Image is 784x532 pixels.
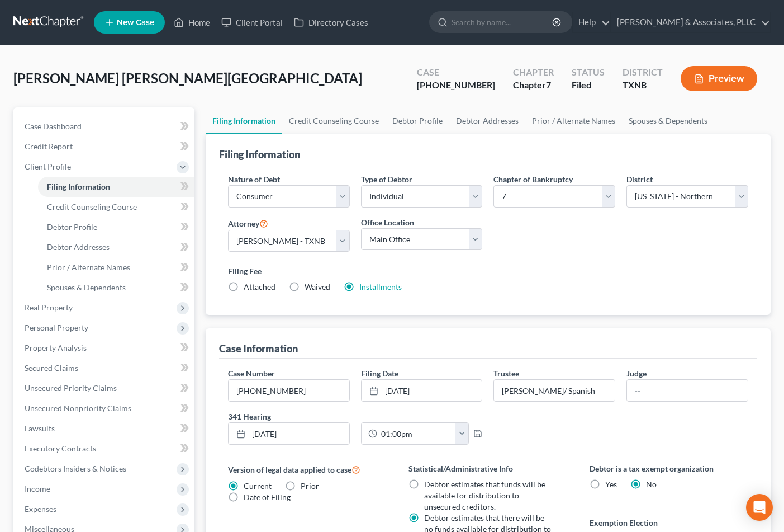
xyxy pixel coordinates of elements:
a: Debtor Addresses [38,237,194,257]
a: Filing Information [206,107,282,134]
a: Help [573,12,610,32]
span: Personal Property [25,323,88,332]
a: Case Dashboard [16,116,194,136]
label: Trustee [493,368,519,379]
span: Property Analysis [25,343,87,352]
label: Filing Date [361,368,398,379]
div: Open Intercom Messenger [746,494,773,521]
div: Case Information [219,342,298,355]
a: Secured Claims [16,358,194,378]
span: [PERSON_NAME] [PERSON_NAME][GEOGRAPHIC_DATA] [13,70,362,86]
span: Secured Claims [25,363,78,373]
a: [PERSON_NAME] & Associates, PLLC [611,12,770,32]
a: Filing Information [38,177,194,197]
a: [DATE] [362,380,482,401]
a: Home [168,12,216,32]
span: Current [244,481,272,491]
a: Unsecured Priority Claims [16,378,194,398]
span: Unsecured Nonpriority Claims [25,403,131,413]
span: Debtor Addresses [47,242,110,252]
span: Waived [305,282,330,291]
span: Yes [605,479,617,489]
span: Debtor Profile [47,222,97,232]
label: Debtor is a tax exempt organization [590,463,748,474]
span: Prior [301,481,319,491]
a: Spouses & Dependents [38,277,194,298]
label: Nature of Debt [228,173,280,185]
input: -- [494,380,615,401]
input: Search by name... [452,12,554,32]
label: Chapter of Bankruptcy [493,173,573,185]
span: Codebtors Insiders & Notices [25,464,126,473]
label: Type of Debtor [361,173,412,185]
div: Filing Information [219,148,300,161]
label: Office Location [361,216,414,228]
label: Statistical/Administrative Info [408,463,567,474]
input: -- : -- [377,423,456,444]
span: Attached [244,282,275,291]
a: Prior / Alternate Names [525,107,622,134]
input: Enter case number... [229,380,349,401]
span: Case Dashboard [25,121,82,131]
span: Spouses & Dependents [47,283,126,292]
a: Debtor Addresses [449,107,525,134]
a: [DATE] [229,423,349,444]
a: Directory Cases [288,12,374,32]
span: Executory Contracts [25,444,96,453]
span: No [646,479,657,489]
span: Credit Report [25,142,73,151]
label: Judge [626,368,647,379]
span: Date of Filing [244,492,291,502]
div: Case [417,66,495,79]
input: -- [627,380,748,401]
a: Debtor Profile [38,217,194,237]
label: Case Number [228,368,275,379]
label: Filing Fee [228,265,748,277]
a: Unsecured Nonpriority Claims [16,398,194,418]
label: Version of legal data applied to case [228,463,387,476]
span: Client Profile [25,162,71,171]
span: Credit Counseling Course [47,202,137,211]
span: New Case [117,18,154,27]
div: [PHONE_NUMBER] [417,79,495,92]
a: Client Portal [216,12,288,32]
div: District [623,66,663,79]
div: TXNB [623,79,663,92]
button: Preview [681,66,757,91]
span: 7 [546,79,551,90]
span: Prior / Alternate Names [47,262,130,272]
label: District [626,173,653,185]
a: Credit Report [16,136,194,157]
a: Prior / Alternate Names [38,257,194,277]
span: Expenses [25,504,56,514]
span: Unsecured Priority Claims [25,383,117,393]
label: Attorney [228,216,268,230]
span: Real Property [25,303,73,312]
span: Filing Information [47,182,110,191]
a: Executory Contracts [16,439,194,459]
div: Status [572,66,605,79]
a: Credit Counseling Course [282,107,386,134]
span: Lawsuits [25,423,55,433]
div: Chapter [513,79,554,92]
label: 341 Hearing [222,411,488,422]
div: Chapter [513,66,554,79]
a: Lawsuits [16,418,194,439]
span: Income [25,484,50,493]
a: Credit Counseling Course [38,197,194,217]
a: Property Analysis [16,338,194,358]
label: Exemption Election [590,517,748,529]
div: Filed [572,79,605,92]
span: Debtor estimates that funds will be available for distribution to unsecured creditors. [424,479,545,511]
a: Installments [359,282,402,291]
a: Spouses & Dependents [622,107,714,134]
a: Debtor Profile [386,107,449,134]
